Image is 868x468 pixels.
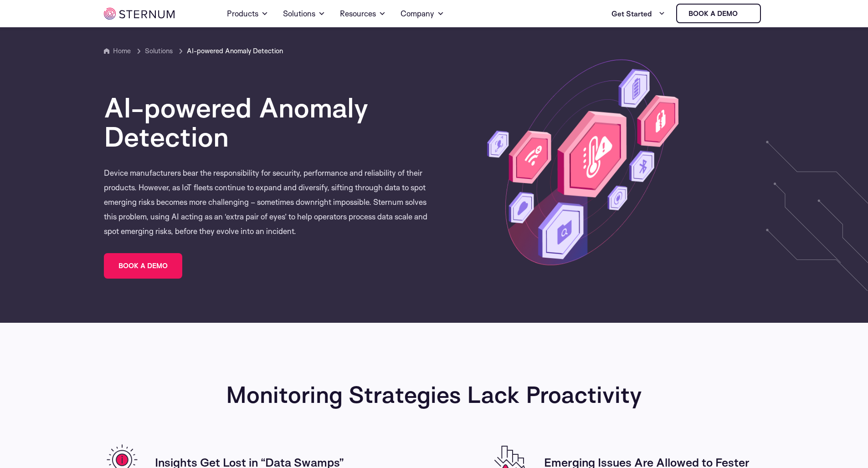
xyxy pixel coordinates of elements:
img: sternum iot [741,10,749,17]
a: Products [227,1,268,26]
h1: AI-powered Anomaly Detection [104,93,434,151]
a: Solutions [283,1,325,26]
img: AI-powered Anomaly Detection [487,56,678,267]
h2: Monitoring Strategies Lack Proactivity [104,381,765,407]
a: Get Started [611,5,665,23]
span: AI-powered Anomaly Detection [187,46,283,56]
p: Device manufacturers bear the responsibility for security, performance and reliability of their p... [104,166,434,239]
a: BOOK A DEMO [104,253,182,279]
a: Resources [340,1,386,26]
img: sternum iot [104,8,175,20]
a: Book a demo [676,4,761,23]
a: Home [113,46,131,55]
a: Company [401,1,444,26]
